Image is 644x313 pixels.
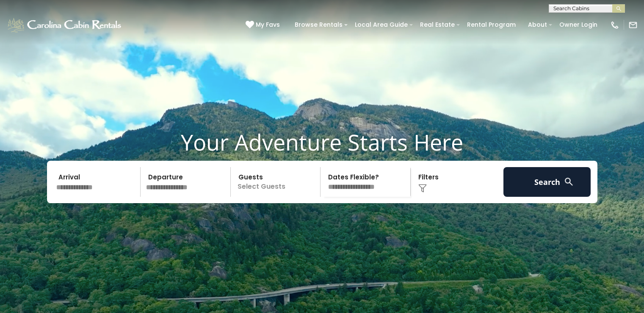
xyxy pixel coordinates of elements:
a: Real Estate [416,18,459,31]
a: Owner Login [555,18,602,31]
button: Search [503,167,591,197]
img: White-1-1-2.png [6,17,124,34]
span: My Favs [256,20,280,29]
a: Rental Program [463,18,520,31]
a: Local Area Guide [351,18,412,31]
a: My Favs [246,20,282,30]
h1: Your Adventure Starts Here [6,129,638,155]
img: mail-regular-white.png [628,20,638,30]
p: Select Guests [233,167,321,197]
img: phone-regular-white.png [610,20,619,30]
img: filter--v1.png [418,184,427,193]
img: search-regular-white.png [564,176,574,187]
a: Browse Rentals [290,18,347,31]
a: About [524,18,551,31]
